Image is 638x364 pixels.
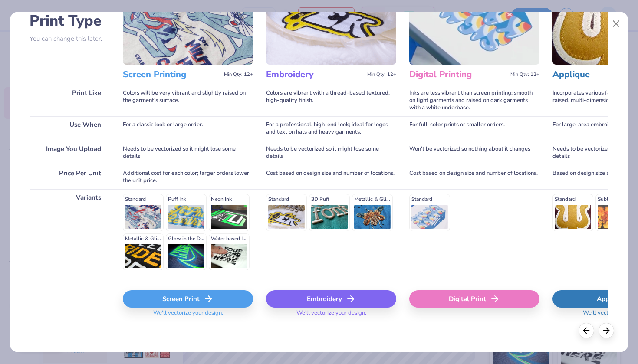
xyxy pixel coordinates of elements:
div: Screen Print [123,290,253,308]
div: Needs to be vectorized so it might lose some details [123,141,253,165]
div: Digital Print [409,290,539,308]
div: Needs to be vectorized so it might lose some details [266,141,396,165]
h3: Digital Printing [409,69,507,80]
h3: Embroidery [266,69,364,80]
div: Cost based on design size and number of locations. [266,165,396,189]
div: Colors will be very vibrant and slightly raised on the garment's surface. [123,85,253,116]
h3: Screen Printing [123,69,220,80]
div: Embroidery [266,290,396,308]
span: Min Qty: 12+ [367,72,396,78]
div: Won't be vectorized so nothing about it changes [409,141,539,165]
div: Print Like [30,85,110,116]
div: Cost based on design size and number of locations. [409,165,539,189]
div: Inks are less vibrant than screen printing; smooth on light garments and raised on dark garments ... [409,85,539,116]
span: Min Qty: 12+ [510,72,539,78]
div: Colors are vibrant with a thread-based textured, high-quality finish. [266,85,396,116]
div: For a classic look or large order. [123,116,253,141]
span: Min Qty: 12+ [224,72,253,78]
span: We'll vectorize your design. [293,309,370,322]
span: We'll vectorize your design. [150,309,227,322]
p: You can change this later. [30,35,110,43]
div: Additional cost for each color; larger orders lower the unit price. [123,165,253,189]
div: Image You Upload [30,141,110,165]
div: Use When [30,116,110,141]
div: For full-color prints or smaller orders. [409,116,539,141]
div: Price Per Unit [30,165,110,189]
div: Variants [30,189,110,275]
div: For a professional, high-end look; ideal for logos and text on hats and heavy garments. [266,116,396,141]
